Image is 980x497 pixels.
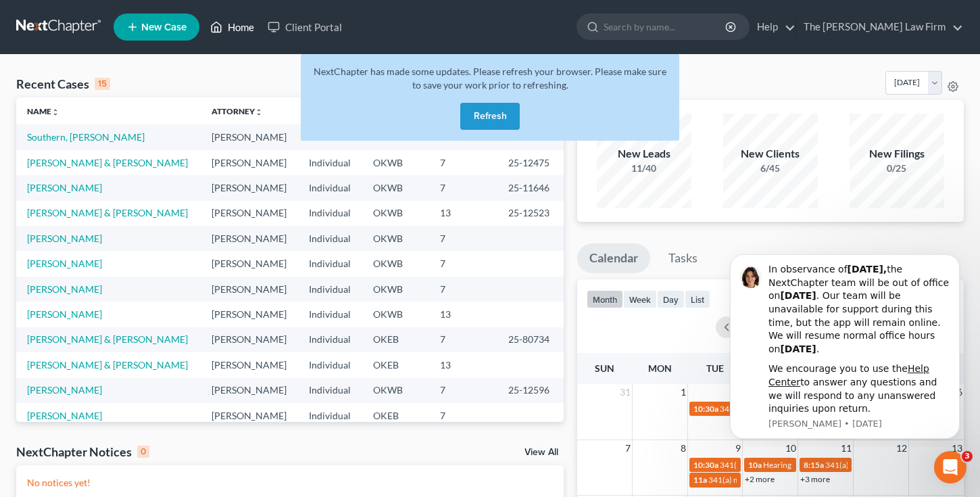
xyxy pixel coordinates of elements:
span: Sun [595,362,614,374]
td: OKWB [362,277,429,302]
div: New Clients [723,146,818,162]
a: Home [203,15,261,39]
span: 9 [734,440,742,456]
td: 25-12523 [497,201,563,226]
a: Help [750,15,795,39]
span: 12 [895,440,908,456]
div: 11/40 [597,162,691,175]
td: [PERSON_NAME] [201,251,299,276]
span: 13 [950,440,964,456]
span: 31 [618,384,632,400]
span: Mon [648,362,672,374]
td: Individual [298,403,362,428]
span: 11a [693,475,707,485]
a: [PERSON_NAME] & [PERSON_NAME] [27,333,188,345]
td: 25-12475 [497,150,563,175]
div: Recent Cases [16,76,110,92]
td: [PERSON_NAME] [201,226,299,251]
td: OKEB [362,403,429,428]
td: 25-12596 [497,378,563,403]
td: 7 [429,378,497,403]
div: 0 [137,446,149,458]
a: [PERSON_NAME] & [PERSON_NAME] [27,157,188,168]
td: OKWB [362,150,429,175]
a: [PERSON_NAME] & [PERSON_NAME] [27,359,188,371]
span: 341(a) meeting for [PERSON_NAME] & [PERSON_NAME] [708,475,910,485]
iframe: Intercom notifications message [710,242,980,447]
button: list [685,290,710,308]
a: [PERSON_NAME] [27,308,102,320]
a: [PERSON_NAME] [27,182,102,193]
td: 13 [429,352,497,377]
div: New Leads [597,146,691,162]
div: NextChapter Notices [16,444,149,460]
td: 7 [429,150,497,175]
td: 13 [429,302,497,327]
td: 7 [429,327,497,352]
span: NextChapter has made some updates. Please refresh your browser. Please make sure to save your wor... [314,66,666,91]
span: 10a [748,460,762,470]
td: 7 [429,226,497,251]
a: [PERSON_NAME] [27,410,102,421]
iframe: Intercom live chat [934,451,966,483]
a: Calendar [577,243,650,273]
a: Attorneyunfold_more [212,106,263,116]
a: [PERSON_NAME] [27,258,102,269]
td: [PERSON_NAME] [201,175,299,200]
td: OKWB [362,175,429,200]
td: 25-11646 [497,175,563,200]
a: Nameunfold_more [27,106,59,116]
span: Tue [706,362,724,374]
a: +2 more [745,474,775,484]
span: Hearing for [PERSON_NAME] [763,460,868,470]
td: [PERSON_NAME] [201,150,299,175]
td: Individual [298,150,362,175]
td: OKWB [362,302,429,327]
td: [PERSON_NAME] [201,327,299,352]
td: OKWB [362,201,429,226]
a: The [PERSON_NAME] Law Firm [797,15,963,39]
td: Individual [298,327,362,352]
td: OKWB [362,226,429,251]
td: Individual [298,352,362,377]
td: [PERSON_NAME] [201,302,299,327]
div: 6/45 [723,162,818,175]
a: [PERSON_NAME] [27,283,102,295]
td: OKWB [362,251,429,276]
input: Search by name... [604,14,727,39]
a: Southern, [PERSON_NAME] [27,131,145,143]
td: Individual [298,226,362,251]
span: 341(a) meeting for [PERSON_NAME] [720,460,850,470]
td: Individual [298,175,362,200]
a: [PERSON_NAME] [27,233,102,244]
div: 15 [95,78,110,90]
td: [PERSON_NAME] [201,277,299,302]
a: +3 more [800,474,830,484]
button: Refresh [460,103,520,130]
a: [PERSON_NAME] & [PERSON_NAME] [27,207,188,218]
td: OKWB [362,378,429,403]
i: unfold_more [255,108,263,116]
button: month [587,290,623,308]
span: 3 [962,451,973,462]
td: Individual [298,251,362,276]
button: week [623,290,657,308]
td: 13 [429,201,497,226]
a: Tasks [656,243,710,273]
td: Individual [298,124,362,149]
span: 1 [679,384,687,400]
span: 8 [679,440,687,456]
span: 10:30a [693,460,718,470]
div: New Filings [850,146,944,162]
td: OKEB [362,327,429,352]
td: Individual [298,302,362,327]
td: Individual [298,201,362,226]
